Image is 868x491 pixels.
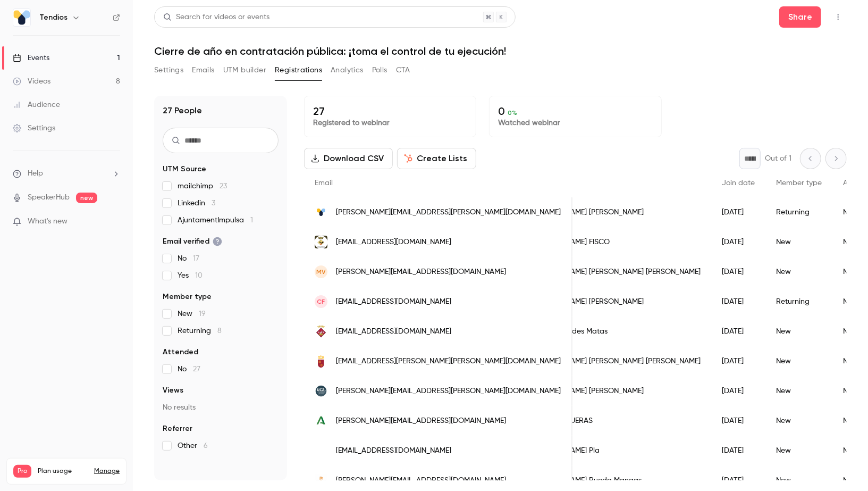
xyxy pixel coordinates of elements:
[498,105,652,118] p: 0
[711,197,765,227] div: [DATE]
[498,118,652,128] p: Watched webinar
[250,217,253,224] span: 1
[521,317,711,346] div: Mercè Omedes Matas
[313,118,467,128] p: Registered to webinar
[13,123,55,134] div: Settings
[178,309,206,319] span: New
[711,227,765,257] div: [DATE]
[315,236,327,248] img: albinyana.cat
[163,402,279,413] p: No results
[397,148,476,169] button: Create Lists
[315,385,327,397] img: uca.es
[178,253,199,264] span: No
[765,317,832,346] div: New
[521,436,711,465] div: [PERSON_NAME] Pla
[163,385,183,396] span: Views
[711,317,765,346] div: [DATE]
[13,99,60,110] div: Audience
[336,207,561,218] span: [PERSON_NAME][EMAIL_ADDRESS][PERSON_NAME][DOMAIN_NAME]
[711,406,765,436] div: [DATE]
[178,364,200,375] span: No
[199,310,206,318] span: 19
[178,215,253,226] span: AjuntamentImpulsa
[163,347,198,357] span: Attended
[163,164,206,174] span: UTM Source
[13,9,30,26] img: Tendios
[315,355,327,368] img: carm.es
[193,255,199,262] span: 17
[336,415,506,427] span: [PERSON_NAME][EMAIL_ADDRESS][DOMAIN_NAME]
[94,467,120,476] a: Manage
[776,179,822,187] span: Member type
[711,287,765,317] div: [DATE]
[521,346,711,376] div: [PERSON_NAME] [PERSON_NAME] [PERSON_NAME]
[163,104,202,117] h1: 27 People
[765,153,791,164] p: Out of 1
[336,356,561,367] span: [EMAIL_ADDRESS][PERSON_NAME][PERSON_NAME][DOMAIN_NAME]
[336,267,506,278] span: [PERSON_NAME][EMAIL_ADDRESS][DOMAIN_NAME]
[765,406,832,436] div: New
[178,440,208,451] span: Other
[315,325,327,338] img: caldesdemalavella.cat
[220,182,227,190] span: 23
[336,326,451,337] span: [EMAIL_ADDRESS][DOMAIN_NAME]
[163,236,222,247] span: Email verified
[154,62,183,79] button: Settings
[28,216,68,227] span: What's new
[13,465,31,478] span: Pro
[521,406,711,436] div: ESTELA PIQUERAS
[178,181,227,192] span: mailchimp
[178,198,215,209] span: Linkedin
[315,206,327,219] img: tendios.com
[192,62,214,79] button: Emails
[765,227,832,257] div: New
[521,287,711,317] div: [PERSON_NAME] [PERSON_NAME]
[711,257,765,287] div: [DATE]
[315,474,327,487] img: fonroche-lighting.com
[217,327,222,335] span: 8
[163,292,212,302] span: Member type
[13,76,50,87] div: Videos
[178,326,222,336] span: Returning
[163,164,279,451] section: facet-groups
[336,296,451,307] span: [EMAIL_ADDRESS][DOMAIN_NAME]
[521,227,711,257] div: [PERSON_NAME] FISCO
[765,436,832,465] div: New
[765,346,832,376] div: New
[275,62,322,79] button: Registrations
[711,346,765,376] div: [DATE]
[722,179,755,187] span: Join date
[521,257,711,287] div: [PERSON_NAME] [PERSON_NAME] [PERSON_NAME]
[317,297,325,306] span: CF
[195,272,203,279] span: 10
[711,376,765,406] div: [DATE]
[396,62,410,79] button: CTA
[13,168,120,179] li: help-dropdown-opener
[212,199,215,207] span: 3
[38,467,88,476] span: Plan usage
[13,53,49,63] div: Events
[336,386,561,397] span: [PERSON_NAME][EMAIL_ADDRESS][PERSON_NAME][DOMAIN_NAME]
[711,436,765,465] div: [DATE]
[28,168,43,179] span: Help
[304,148,393,169] button: Download CSV
[193,365,200,373] span: 27
[163,12,269,23] div: Search for videos or events
[316,267,326,277] span: MV
[178,270,203,281] span: Yes
[315,449,327,452] img: gencat.cat
[765,376,832,406] div: New
[765,197,832,227] div: Returning
[521,376,711,406] div: [PERSON_NAME] [PERSON_NAME]
[336,475,506,486] span: [PERSON_NAME][EMAIL_ADDRESS][DOMAIN_NAME]
[315,414,327,427] img: juntadeandalucia.es
[372,62,387,79] button: Polls
[336,445,451,456] span: [EMAIL_ADDRESS][DOMAIN_NAME]
[163,423,192,434] span: Referrer
[28,192,70,203] a: SpeakerHub
[315,179,333,187] span: Email
[779,6,821,28] button: Share
[204,442,208,450] span: 6
[223,62,266,79] button: UTM builder
[336,237,451,248] span: [EMAIL_ADDRESS][DOMAIN_NAME]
